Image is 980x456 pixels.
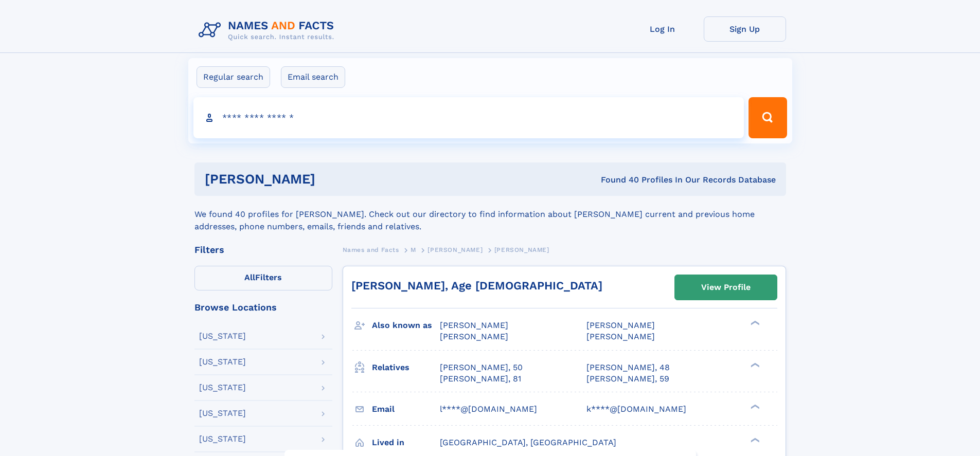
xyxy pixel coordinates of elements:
[194,245,332,254] div: Filters
[194,266,332,290] label: Filters
[621,16,704,42] a: Log In
[411,246,416,253] span: M
[440,437,616,447] span: [GEOGRAPHIC_DATA], [GEOGRAPHIC_DATA]
[193,97,744,138] input: search input
[351,279,602,292] a: [PERSON_NAME], Age [DEMOGRAPHIC_DATA]
[372,400,440,418] h3: Email
[199,358,246,366] div: [US_STATE]
[372,317,440,334] h3: Also known as
[440,320,508,330] span: [PERSON_NAME]
[586,362,670,373] a: [PERSON_NAME], 48
[704,16,786,42] a: Sign Up
[194,196,786,233] div: We found 40 profiles for [PERSON_NAME]. Check out our directory to find information about [PERSON...
[748,361,760,368] div: ❯
[440,332,508,341] span: [PERSON_NAME]
[586,320,655,330] span: [PERSON_NAME]
[748,320,760,326] div: ❯
[281,66,345,88] label: Email search
[586,332,655,341] span: [PERSON_NAME]
[343,243,399,256] a: Names and Facts
[199,384,246,392] div: [US_STATE]
[440,373,521,385] a: [PERSON_NAME], 81
[199,435,246,443] div: [US_STATE]
[749,97,787,138] button: Search Button
[701,276,751,299] div: View Profile
[427,243,483,256] a: [PERSON_NAME]
[458,174,776,186] div: Found 40 Profiles In Our Records Database
[411,243,416,256] a: M
[675,275,777,300] a: View Profile
[372,359,440,376] h3: Relatives
[440,362,523,373] a: [PERSON_NAME], 50
[748,436,760,443] div: ❯
[244,272,255,282] span: All
[427,246,483,253] span: [PERSON_NAME]
[586,373,669,385] a: [PERSON_NAME], 59
[494,246,549,253] span: [PERSON_NAME]
[199,332,246,340] div: [US_STATE]
[197,66,270,88] label: Regular search
[199,409,246,417] div: [US_STATE]
[372,434,440,451] h3: Lived in
[748,403,760,410] div: ❯
[194,16,343,44] img: Logo Names and Facts
[194,303,332,312] div: Browse Locations
[205,173,458,186] h1: [PERSON_NAME]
